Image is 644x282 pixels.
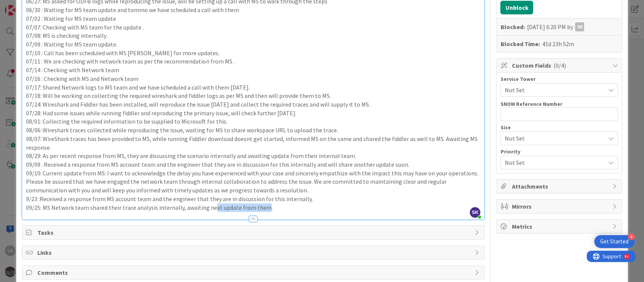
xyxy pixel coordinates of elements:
div: [DATE] 6:20 PM by [527,22,584,31]
p: 07/10 : Call has been scheduled with MS [PERSON_NAME] for more updates. [26,49,481,57]
span: Not Set [504,133,601,144]
button: Unblock [500,1,533,14]
p: 08/01: Collecting the required information to be supplied to Microsoft for this. [26,117,481,126]
p: 08/06: Wireshark traces collected while reproducing the issue, waiting for MS to share workspace ... [26,126,481,135]
p: 06/30 : Waiting for MS team update and tommo we have scheduled a call with them [26,6,481,14]
div: 4 [628,233,635,240]
span: Metrics [512,222,608,231]
p: 07/18: Will be working on collecting the required wireshark and fiddler logs as per MS and then w... [26,91,481,100]
p: 07/24: Wireshark and Fiddler has been installed, will reproduce the issue [DATE] and collect the ... [26,100,481,109]
p: 07/02 : Waiting for MS team update [26,14,481,23]
p: 07/28: Had some issues while running fiddler and reproducing the primary issue, will check furthe... [26,109,481,118]
p: 07/17: Shared Network logs to MS team and we have scheduled a call with them [DATE]. [26,83,481,92]
span: Comments [37,268,471,277]
label: SNOW Reference Number [500,101,562,107]
span: Attachments [512,182,608,191]
span: Not Set [504,85,605,95]
p: 07/07: Checking with MS team for the update . [26,23,481,32]
div: Priority [500,149,618,154]
p: 09/10: Current update from MS: I want to acknowledge the delay you have experienced with your cas... [26,169,481,195]
p: 08/29: As per recent response from MS, they are discussing the scenario internally and awaiting u... [26,152,481,160]
span: Mirrors [512,202,608,211]
div: 9+ [38,3,42,9]
p: 07/08: MS is checking internally . [26,31,481,40]
div: Get Started [600,238,629,245]
p: 9/23 :Received a response from MS account team and the engineer that they are in discussion for t... [26,195,481,203]
div: Service Tower [500,76,618,82]
span: Custom Fields [512,61,608,70]
div: Open Get Started checklist, remaining modules: 4 [594,235,635,248]
b: Blocked: [500,22,524,31]
span: Support [16,1,34,10]
div: 41d 23h 52m [542,39,574,48]
p: 09/25: MS Network team shared their trace analysis internally, awaiting next update from them. [26,203,481,212]
span: Links [37,248,471,257]
p: 08/07: WireShark traces has been provided to MS, while running Fiddler download doesnt get starte... [26,135,481,152]
p: 09/09 : Received a response from MS account team and the engineer that they are in discussion for... [26,160,481,169]
p: 07/16 : Checking with MS and Network team [26,74,481,83]
p: 07/09 : Waiting for MS team update. [26,40,481,49]
span: ( 0/4 ) [553,62,566,69]
b: Blocked Time: [500,39,539,48]
span: SK [470,207,480,218]
div: SK [575,22,584,31]
div: Size [500,125,618,130]
p: 07/14 : Checking with Network team [26,66,481,74]
span: Not Set [504,157,601,168]
p: 07/11 : We are checking with network team as per the recommendation from MS . [26,57,481,66]
span: Tasks [37,228,471,237]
